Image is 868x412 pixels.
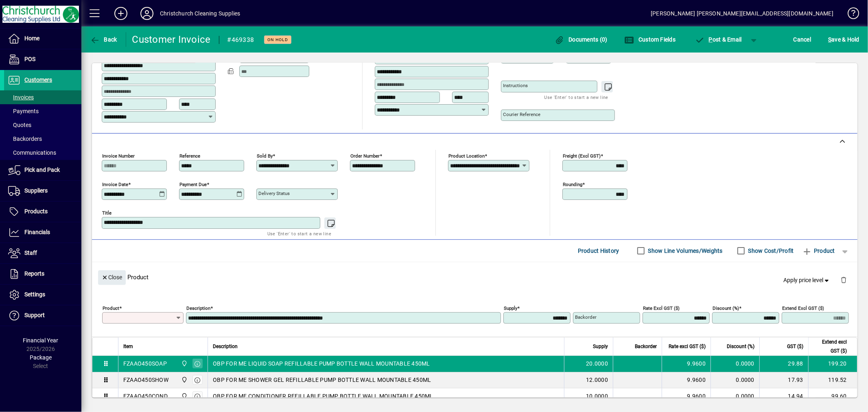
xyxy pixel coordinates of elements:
span: Description [213,342,238,351]
mat-label: Title [102,210,112,215]
mat-label: Invoice number [102,153,135,158]
span: Financial Year [23,337,59,344]
mat-label: Payment due [179,181,207,187]
button: Save & Hold [826,32,861,47]
span: OBP FOR ME CONDITIONER REFILLABLE PUMP BOTTLE WALL MOUNTABLE 450ML [213,392,433,400]
div: FZAAO450SHOW [123,376,168,384]
span: S [828,36,831,43]
span: Rate excl GST ($) [669,342,706,351]
span: Christchurch Cleaning Supplies Ltd [179,375,188,384]
a: Products [4,202,81,222]
button: Profile [134,6,160,21]
span: Backorders [8,136,42,142]
td: 119.52 [808,372,857,388]
span: Settings [24,291,45,298]
button: Product [798,243,839,258]
div: Customer Invoice [132,33,211,46]
div: 9.9600 [667,392,706,400]
span: Close [101,271,122,284]
div: #469338 [227,33,254,46]
button: Delete [834,270,853,290]
span: Supply [593,342,608,351]
td: 17.93 [759,372,808,388]
mat-label: Invoice date [102,181,128,187]
mat-label: Extend excl GST ($) [782,305,824,311]
mat-label: Description [186,305,210,311]
span: Home [24,35,39,42]
span: POS [24,56,35,62]
span: OBP FOR ME LIQUID SOAP REFILLABLE PUMP BOTTLE WALL MOUNTABLE 450ML [213,359,430,368]
span: 12.0000 [586,376,608,384]
span: Reports [24,270,44,277]
a: Home [4,28,81,49]
span: Custom Fields [625,36,676,43]
span: Suppliers [24,187,48,194]
span: Package [30,354,52,361]
td: 0.0000 [711,356,759,372]
mat-hint: Use 'Enter' to start a new line [544,92,608,102]
span: Communications [8,149,56,156]
mat-label: Freight (excl GST) [563,153,601,158]
span: ost & Email [695,36,742,43]
td: 29.88 [759,356,808,372]
span: On hold [267,37,288,42]
a: Staff [4,243,81,263]
a: Reports [4,264,81,284]
label: Show Cost/Profit [747,247,794,255]
a: Financials [4,222,81,243]
span: Pick and Pack [24,167,60,173]
span: Product [802,244,835,257]
span: Products [24,208,48,215]
span: Support [24,312,45,318]
mat-label: Reference [179,153,200,158]
div: Product [92,262,857,292]
span: Staff [24,250,37,256]
div: [PERSON_NAME] [PERSON_NAME][EMAIL_ADDRESS][DOMAIN_NAME] [651,7,833,20]
button: Close [98,270,126,285]
button: Documents (0) [553,32,610,47]
span: 10.0000 [586,392,608,400]
a: Support [4,305,81,326]
a: Knowledge Base [842,2,858,28]
a: Communications [4,146,81,160]
button: Cancel [791,32,813,47]
span: Financials [24,229,50,235]
mat-label: Product location [448,153,485,158]
span: Invoices [8,94,34,101]
mat-label: Rate excl GST ($) [643,305,680,311]
span: Item [123,342,133,351]
span: Back [90,36,117,43]
mat-label: Order number [350,153,380,158]
div: FZAAO450SOAP [123,359,167,368]
button: Add [108,6,134,21]
mat-label: Backorder [575,314,597,320]
td: 0.0000 [711,372,759,388]
mat-label: Instructions [503,83,528,88]
button: Apply price level [781,273,834,287]
label: Show Line Volumes/Weights [647,247,723,255]
td: 199.20 [808,356,857,372]
div: FZAAO450COND [123,392,168,400]
a: Quotes [4,118,81,132]
mat-label: Courier Reference [503,112,540,117]
button: Post & Email [691,32,746,47]
a: Pick and Pack [4,160,81,180]
mat-label: Discount (%) [713,305,739,311]
span: Cancel [794,33,811,46]
span: Payments [8,108,39,114]
span: Christchurch Cleaning Supplies Ltd [179,392,188,401]
app-page-header-button: Close [96,273,128,281]
a: Suppliers [4,181,81,201]
td: 0.0000 [711,388,759,405]
app-page-header-button: Back [81,32,126,47]
a: Invoices [4,90,81,104]
span: P [709,36,713,43]
td: 14.94 [759,388,808,405]
button: Custom Fields [623,32,678,47]
div: 9.9600 [667,376,706,384]
span: Customers [24,77,52,83]
app-page-header-button: Delete [834,276,853,283]
a: POS [4,49,81,70]
a: Backorders [4,132,81,146]
span: OBP FOR ME SHOWER GEL REFILLABLE PUMP BOTTLE WALL MOUNTABLE 450ML [213,376,431,384]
